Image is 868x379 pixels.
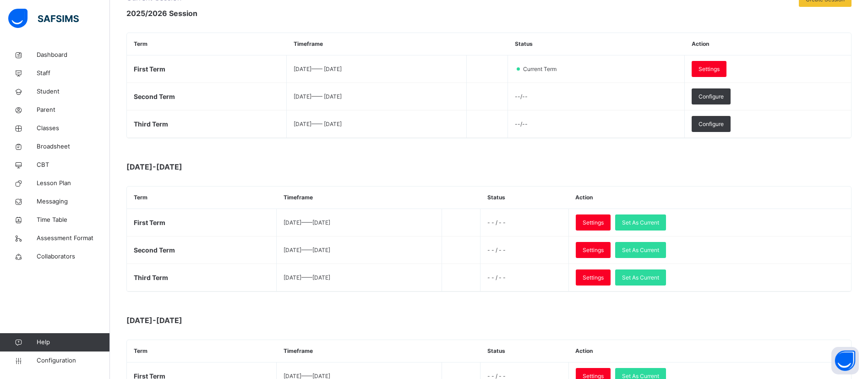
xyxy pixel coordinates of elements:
[37,105,110,115] span: Parent
[126,315,310,326] span: [DATE]-[DATE]
[487,219,506,226] span: - - / - -
[699,120,724,128] span: Configure
[37,87,110,96] span: Student
[508,83,685,110] td: --/--
[622,246,659,254] span: Set As Current
[37,215,110,225] span: Time Table
[568,187,851,209] th: Action
[37,197,110,206] span: Messaging
[699,93,724,101] span: Configure
[583,219,604,227] span: Settings
[134,120,168,128] span: Third Term
[831,347,859,374] button: Open asap
[134,65,165,73] span: First Term
[37,179,110,188] span: Lesson Plan
[487,247,506,253] span: - - / - -
[134,274,168,281] span: Third Term
[126,8,197,19] span: 2025/2026 Session
[522,65,562,73] span: Current Term
[583,246,604,254] span: Settings
[37,50,110,60] span: Dashboard
[284,274,330,281] span: [DATE] —— [DATE]
[37,160,110,170] span: CBT
[37,234,110,243] span: Assessment Format
[699,65,720,73] span: Settings
[508,33,685,55] th: Status
[37,142,110,151] span: Broadsheet
[583,274,604,282] span: Settings
[37,124,110,133] span: Classes
[37,252,110,261] span: Collaborators
[134,219,165,226] span: First Term
[508,110,685,138] td: --/--
[622,274,659,282] span: Set As Current
[480,340,569,363] th: Status
[37,356,109,365] span: Configuration
[8,9,79,28] img: safsims
[37,338,109,347] span: Help
[134,93,175,100] span: Second Term
[127,340,277,363] th: Term
[622,219,659,227] span: Set As Current
[287,33,467,55] th: Timeframe
[126,161,310,172] span: [DATE]-[DATE]
[127,187,277,209] th: Term
[294,121,342,127] span: [DATE] —— [DATE]
[685,33,851,55] th: Action
[127,33,287,55] th: Term
[294,66,342,72] span: [DATE] —— [DATE]
[294,93,342,100] span: [DATE] —— [DATE]
[37,69,110,78] span: Staff
[277,187,442,209] th: Timeframe
[487,274,506,281] span: - - / - -
[284,247,330,253] span: [DATE] —— [DATE]
[568,340,851,363] th: Action
[277,340,442,363] th: Timeframe
[134,246,175,254] span: Second Term
[480,187,569,209] th: Status
[284,219,330,226] span: [DATE] —— [DATE]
